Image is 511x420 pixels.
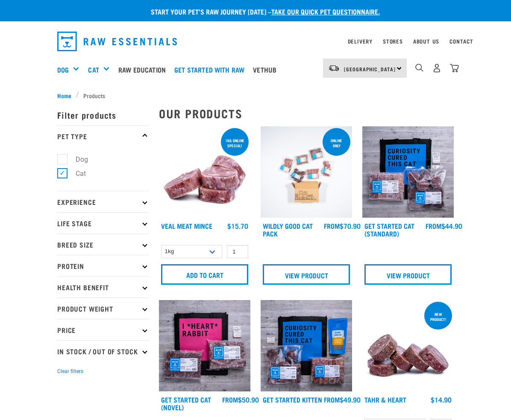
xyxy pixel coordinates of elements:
nav: breadcrumbs [57,91,454,100]
a: View Product [263,264,350,285]
img: Cat 0 2sec [261,126,352,218]
img: Raw Essentials Logo [57,32,177,51]
p: Protein [57,255,149,276]
img: Assortment Of Raw Essential Products For Cats Including, Pink And Black Tote Bag With "I *Heart* ... [159,300,250,391]
div: $44.90 [426,222,462,230]
a: Tahr & Heart [364,397,406,401]
p: Filter products [57,104,149,125]
span: FROM [324,224,340,227]
a: Get Started Kitten [263,397,322,401]
a: take our quick pet questionnaire. [271,9,380,13]
a: Raw Education [116,52,172,87]
a: Get Started Cat (Novel) [161,397,211,409]
a: Dog [57,64,69,75]
div: $50.90 [222,396,259,403]
nav: dropdown navigation [50,28,461,55]
div: 1kg online special! [221,134,249,152]
p: Life Stage [57,212,149,233]
a: Home [57,91,76,100]
span: FROM [324,397,340,401]
div: $49.90 [324,396,361,403]
button: Clear filters [57,367,83,375]
span: FROM [426,224,441,227]
img: Assortment Of Raw Essential Products For Cats Including, Blue And Black Tote Bag With "Curiosity ... [362,126,454,218]
div: $70.90 [324,222,361,230]
img: 1093 Wallaby Heart Medallions 01 [362,300,454,391]
a: Veal Meat Mince [161,224,212,227]
a: Cat [88,64,99,75]
p: Experience [57,191,149,212]
img: van-moving.png [328,64,340,72]
a: Vethub [251,52,283,87]
p: Price [57,319,149,340]
a: Delivery [348,40,373,43]
a: Get started with Raw [172,52,251,87]
a: About Us [413,40,439,43]
a: Wildly Good Cat Pack [263,224,313,235]
p: Health Benefit [57,276,149,297]
a: Contact [449,40,473,43]
label: Cat [62,168,89,179]
p: Pet Type [57,125,149,147]
div: $15.70 [227,222,248,230]
span: FROM [222,397,238,401]
img: 1160 Veal Meat Mince Medallions 01 [159,126,250,218]
p: Breed Size [57,233,149,255]
span: [GEOGRAPHIC_DATA] [344,67,396,70]
input: 1 [227,245,248,258]
img: NSP Kitten Update [261,300,352,391]
p: In Stock / Out Of Stock [57,340,149,362]
label: Dog [62,154,91,165]
span: Home [57,91,71,100]
a: Stores [383,40,403,43]
a: Get Started Cat (Standard) [364,224,414,235]
div: New product! [424,308,452,326]
p: Product Weight [57,297,149,319]
a: View Product [364,264,452,285]
div: ONLINE ONLY [323,134,350,152]
input: Add to cart [161,264,248,285]
img: home-icon@2x.png [450,64,459,73]
h2: Our Products [159,107,454,120]
div: $14.90 [431,396,452,403]
img: user.png [432,64,441,73]
img: home-icon-1@2x.png [415,64,423,72]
